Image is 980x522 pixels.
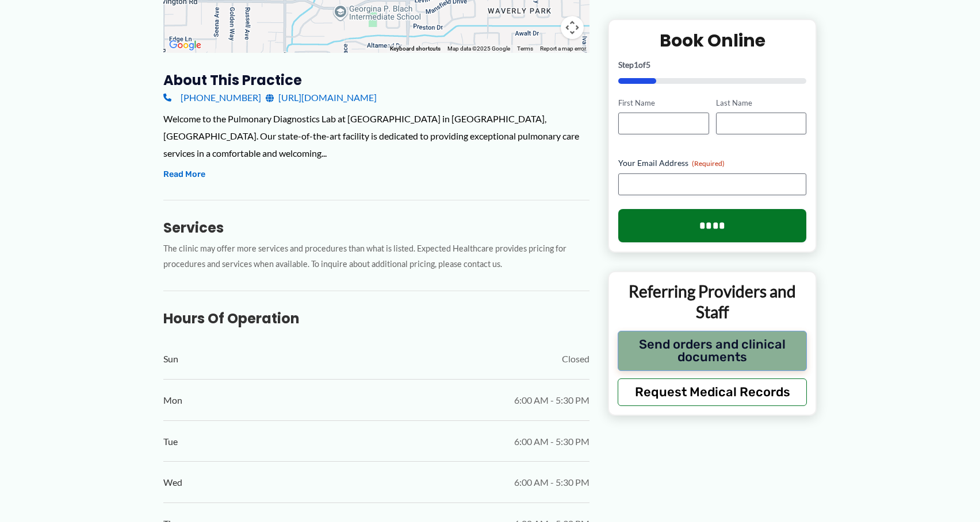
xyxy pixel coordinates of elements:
[390,45,441,53] button: Keyboard shortcuts
[514,392,589,409] span: 6:00 AM - 5:30 PM
[618,97,709,108] label: First Name
[514,474,589,491] span: 6:00 AM - 5:30 PM
[561,16,584,39] button: Map camera controls
[166,38,204,53] a: Open this area in Google Maps (opens a new window)
[618,157,806,169] label: Your Email Address
[562,350,589,368] span: Closed
[618,378,807,405] button: Request Medical Records
[634,59,638,69] span: 1
[163,350,178,368] span: Sun
[163,474,182,491] span: Wed
[618,60,806,68] p: Step of
[163,392,182,409] span: Mon
[163,71,589,89] h3: About this practice
[517,45,533,52] a: Terms (opens in new tab)
[163,219,589,237] h3: Services
[163,168,205,181] button: Read More
[540,45,586,52] a: Report a map error
[618,330,807,370] button: Send orders and clinical documents
[716,97,806,108] label: Last Name
[163,110,589,161] div: Welcome to the Pulmonary Diagnostics Lab at [GEOGRAPHIC_DATA] in [GEOGRAPHIC_DATA], [GEOGRAPHIC_D...
[646,59,650,69] span: 5
[692,159,725,168] span: (Required)
[163,433,178,450] span: Tue
[163,310,589,327] h3: Hours of Operation
[163,241,589,272] p: The clinic may offer more services and procedures than what is listed. Expected Healthcare provid...
[266,89,377,106] a: [URL][DOMAIN_NAME]
[166,38,204,53] img: Google
[163,89,261,106] a: [PHONE_NUMBER]
[618,281,807,323] p: Referring Providers and Staff
[618,29,806,51] h2: Book Online
[514,433,589,450] span: 6:00 AM - 5:30 PM
[447,45,510,52] span: Map data ©2025 Google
